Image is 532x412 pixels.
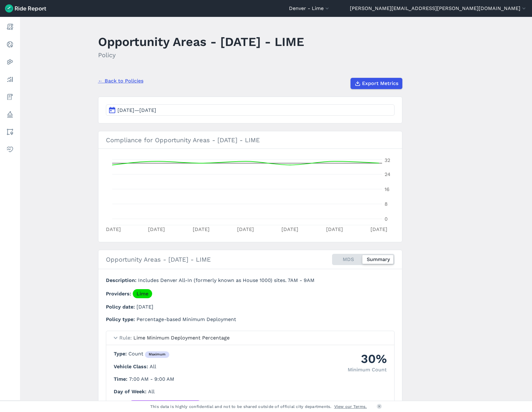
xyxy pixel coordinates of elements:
span: All [148,389,155,394]
h2: Policy [98,50,304,60]
a: Report [4,21,16,33]
tspan: [DATE] [237,226,254,232]
span: Time [114,376,129,382]
span: [DATE]—[DATE] [117,107,156,113]
div: Minimum Count [348,366,387,374]
span: Description [106,277,138,283]
a: View our Terms. [334,404,367,409]
span: Percentage-based Minimum Deployment [137,316,236,322]
a: Heatmaps [4,56,16,68]
a: Opportunity Areas ([DATE]) [128,400,202,409]
span: 7:00 AM - 9:00 AM [129,376,174,382]
a: ← Back to Policies [98,77,143,85]
span: All [150,364,156,369]
span: Vehicle Class [114,364,150,369]
span: Day of Week [114,389,148,394]
span: Lime Minimum Deployment Percentage [133,335,230,341]
button: Export Metrics [351,78,402,89]
div: 30% [348,350,387,367]
tspan: [DATE] [281,226,298,232]
a: Realtime [4,39,16,50]
tspan: 8 [385,201,388,207]
h1: Opportunity Areas - [DATE] - LIME [98,33,304,50]
tspan: [DATE] [326,226,343,232]
span: Policy type [106,316,137,322]
tspan: 24 [385,171,390,177]
a: Lime [133,289,152,298]
span: Rule [119,335,133,341]
h2: Opportunity Areas - [DATE] - LIME [106,255,211,264]
span: [DATE] [137,304,153,310]
tspan: [DATE] [370,226,387,232]
button: [PERSON_NAME][EMAIL_ADDRESS][PERSON_NAME][DOMAIN_NAME] [350,5,527,12]
span: Providers [106,291,133,297]
span: Includes Denver All-In (formerly known as House 1000) sites. 7AM - 9AM [138,277,315,283]
span: Export Metrics [362,80,398,87]
span: Policy date [106,304,137,310]
tspan: 0 [385,216,388,222]
a: Policy [4,109,16,120]
h3: Compliance for Opportunity Areas - [DATE] - LIME [98,131,402,149]
span: Count [128,351,169,357]
img: Ride Report [5,4,46,13]
span: Type [114,351,128,357]
a: Areas [4,126,16,138]
tspan: [DATE] [148,226,165,232]
tspan: [DATE] [104,226,121,232]
tspan: 32 [385,157,390,163]
a: Analyze [4,74,16,85]
a: Fees [4,91,16,103]
button: [DATE]—[DATE] [106,104,395,116]
tspan: 16 [385,186,390,192]
div: maximum [145,351,169,358]
summary: RuleLime Minimum Deployment Percentage [106,331,394,345]
tspan: [DATE] [192,226,209,232]
button: Denver - Lime [289,5,330,12]
a: Health [4,144,16,155]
